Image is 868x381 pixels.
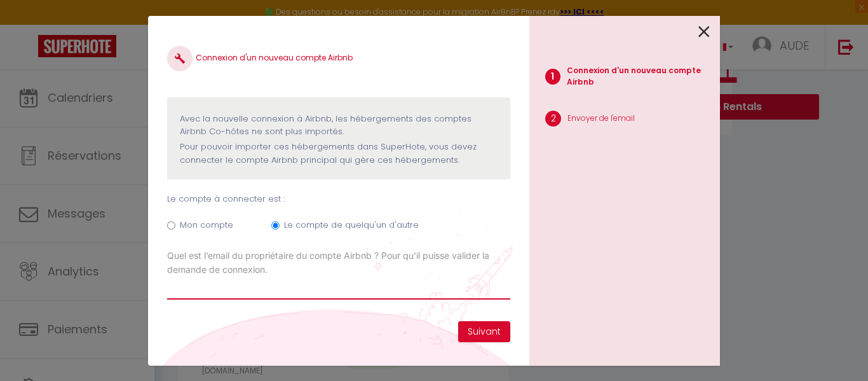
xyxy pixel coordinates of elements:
p: Le compte à connecter est : [167,193,510,205]
p: Envoyer de l'email [567,113,635,125]
p: Pour pouvoir importer ces hébergements dans SuperHote, vous devez connecter le compte Airbnb prin... [180,141,498,167]
h4: Connexion d'un nouveau compte Airbnb [167,46,510,71]
p: Avec la nouvelle connexion à Airbnb, les hébergements des comptes Airbnb Co-hôtes ne sont plus im... [180,113,498,139]
p: Connexion d'un nouveau compte Airbnb [567,65,721,89]
label: Le compte de quelqu'un d'autre [284,219,419,232]
button: Suivant [458,321,510,343]
span: 2 [545,111,561,127]
span: 1 [545,69,560,85]
label: Mon compte [180,219,233,232]
label: Quel est l’email du propriétaire du compte Airbnb ? Pour qu’il puisse valider la demande de conne... [167,249,510,277]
